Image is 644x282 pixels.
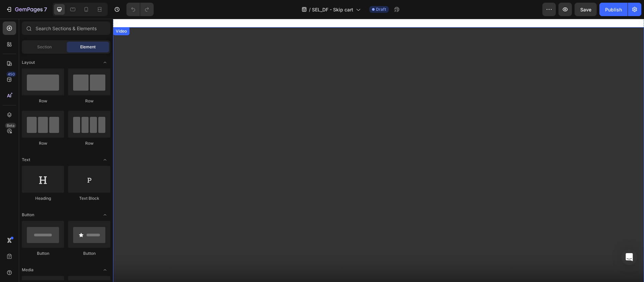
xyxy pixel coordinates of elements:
div: Row [22,140,64,146]
input: Search Sections & Elements [22,21,110,35]
iframe: Design area [113,19,644,282]
button: Publish [599,3,628,16]
div: Heading [22,195,64,201]
span: Toggle open [100,57,110,68]
div: Text Block [68,195,110,201]
span: SEL_DF - Skip cart [312,6,353,13]
span: Section [37,44,52,50]
div: Open Intercom Messenger [621,249,637,265]
span: / [309,6,311,13]
span: Toggle open [100,209,110,220]
div: Undo/Redo [126,3,154,16]
div: Button [68,250,110,256]
span: Toggle open [100,265,110,275]
span: Text [22,157,30,163]
button: 7 [3,3,50,16]
span: Media [22,267,34,273]
div: Row [68,98,110,104]
span: Toggle open [100,154,110,165]
div: Row [22,98,64,104]
div: Publish [605,6,622,13]
div: Row [68,140,110,146]
button: Save [575,3,597,16]
p: 7 [44,5,47,13]
span: Button [22,212,34,218]
div: Beta [5,123,16,128]
span: Element [80,44,96,50]
div: Button [22,250,64,256]
span: Draft [376,6,386,12]
div: 450 [6,72,16,77]
span: Save [580,7,591,12]
span: Layout [22,59,35,65]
